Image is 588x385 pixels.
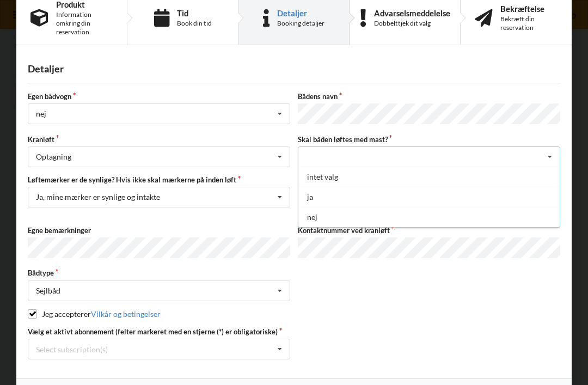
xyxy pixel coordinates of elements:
label: Jeg accepterer [28,309,161,319]
div: Detaljer [277,9,324,17]
div: Booking detaljer [277,19,324,28]
div: Sejlbåd [36,287,60,295]
div: Dobbelttjek dit valg [374,19,450,28]
div: nej [36,110,46,118]
div: Tid [177,9,212,17]
label: Skal båden løftes med mast? [298,135,560,144]
div: ja [298,187,560,207]
div: Bekræftelse [500,4,558,13]
div: intet valg [298,167,560,187]
div: Detaljer [28,63,560,75]
div: Ja, mine mærker er synlige og intakte [36,193,160,201]
label: Bådens navn [298,91,560,101]
label: Kranløft [28,135,290,144]
label: Kontaktnummer ved kranløft [298,225,560,235]
label: Bådtype [28,268,290,278]
div: Optagning [36,153,71,161]
label: Egne bemærkninger [28,225,290,235]
div: Information omkring din reservation [56,10,113,36]
a: Vilkår og betingelser [91,309,161,319]
label: Egen bådvogn [28,91,290,101]
div: Advarselsmeddelelse [374,9,450,17]
label: Løftemærker er de synlige? Hvis ikke skal mærkerne på inden løft [28,175,290,185]
div: Book din tid [177,19,212,28]
div: nej [298,207,560,227]
div: Select subscription(s) [36,345,108,354]
div: Bekræft din reservation [500,15,558,32]
label: Vælg et aktivt abonnement (felter markeret med en stjerne (*) er obligatoriske) [28,327,290,337]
